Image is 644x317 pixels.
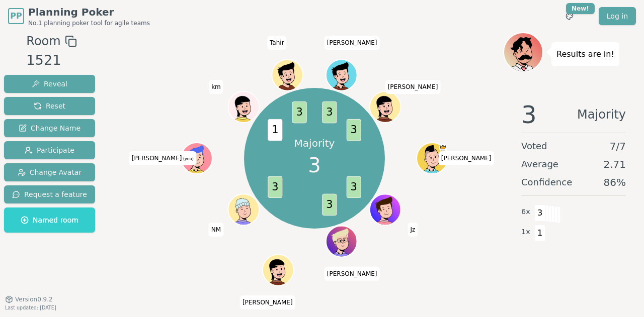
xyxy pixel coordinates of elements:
[25,145,74,155] span: Participate
[408,223,418,237] span: Click to change your name
[15,295,53,303] span: Version 0.9.2
[521,102,537,127] span: 3
[603,157,626,171] span: 2.71
[28,19,150,27] span: No.1 planning poker tool for agile teams
[18,167,82,177] span: Change Avatar
[577,102,626,127] span: Majority
[325,267,380,281] span: Click to change your name
[439,151,494,165] span: Click to change your name
[209,80,223,94] span: Click to change your name
[521,139,547,153] span: Voted
[322,193,337,216] span: 3
[521,157,558,171] span: Average
[4,207,95,233] button: Named room
[19,123,80,133] span: Change Name
[182,144,211,173] button: Click to change your avatar
[322,101,337,123] span: 3
[566,3,595,14] div: New!
[10,10,22,22] span: PP
[4,119,95,137] button: Change Name
[12,189,87,199] span: Request a feature
[268,176,282,198] span: 3
[534,204,546,222] span: 3
[610,139,626,153] span: 7 / 7
[26,32,60,50] span: Room
[4,97,95,115] button: Reset
[556,47,614,61] p: Results are in!
[308,150,320,180] span: 3
[26,50,76,71] div: 1521
[534,225,546,242] span: 1
[21,215,78,225] span: Named room
[32,79,67,89] span: Reveal
[34,101,65,111] span: Reset
[5,305,56,310] span: Last updated: [DATE]
[209,223,223,237] span: Click to change your name
[599,7,636,25] a: Log in
[240,295,295,309] span: Click to change your name
[4,163,95,181] button: Change Avatar
[325,36,380,50] span: Click to change your name
[439,144,447,151] span: chris is the host
[521,227,530,238] span: 1 x
[385,80,441,94] span: Click to change your name
[604,175,626,189] span: 86 %
[267,36,287,50] span: Click to change your name
[4,75,95,93] button: Reveal
[129,151,196,165] span: Click to change your name
[4,185,95,203] button: Request a feature
[294,136,335,150] p: Majority
[268,119,282,141] span: 1
[4,141,95,159] button: Participate
[521,175,572,189] span: Confidence
[347,119,361,141] span: 3
[28,5,150,19] span: Planning Poker
[347,176,361,198] span: 3
[8,5,150,27] a: PPPlanning PokerNo.1 planning poker tool for agile teams
[560,7,579,25] button: New!
[5,295,53,303] button: Version0.9.2
[521,206,530,218] span: 6 x
[292,101,307,123] span: 3
[182,157,194,161] span: (you)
